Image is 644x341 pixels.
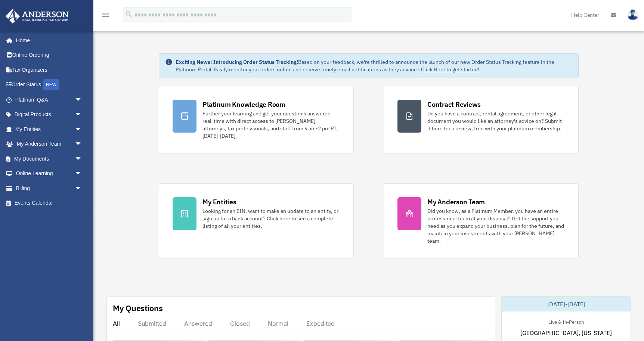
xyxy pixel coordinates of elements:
span: arrow_drop_down [75,137,90,152]
div: Did you know, as a Platinum Member, you have an entire professional team at your disposal? Get th... [427,207,565,245]
a: Home [5,33,90,48]
div: Live & In-Person [542,317,590,325]
a: Digital Productsarrow_drop_down [5,107,93,122]
span: arrow_drop_down [75,122,90,137]
div: Further your learning and get your questions answered real-time with direct access to [PERSON_NAM... [202,110,340,140]
span: [GEOGRAPHIC_DATA], [US_STATE] [520,328,612,337]
span: arrow_drop_down [75,166,90,182]
div: All [113,320,120,327]
a: Contract Reviews Do you have a contract, rental agreement, or other legal document you would like... [384,86,579,154]
a: My Anderson Teamarrow_drop_down [5,137,93,152]
a: Events Calendar [5,196,93,211]
div: My Anderson Team [427,197,485,207]
span: arrow_drop_down [75,181,90,196]
div: Based on your feedback, we're thrilled to announce the launch of our new Order Status Tracking fe... [176,58,572,73]
a: Order StatusNEW [5,77,93,93]
a: Billingarrow_drop_down [5,181,93,196]
a: Click Here to get started! [421,66,479,73]
i: menu [101,10,110,19]
span: arrow_drop_down [75,107,90,123]
div: Closed [230,320,250,327]
i: search [125,10,133,18]
a: Platinum Knowledge Room Further your learning and get your questions answered real-time with dire... [159,86,354,154]
a: Tax Organizers [5,62,93,77]
div: NEW [43,79,59,90]
strong: Exciting News: Introducing Order Status Tracking! [176,59,298,65]
a: My Entities Looking for an EIN, want to make an update to an entity, or sign up for a bank accoun... [159,183,354,258]
div: Answered [184,320,212,327]
div: Submitted [138,320,166,327]
img: Anderson Advisors Platinum Portal [3,9,71,24]
div: Expedited [306,320,335,327]
div: Normal [268,320,288,327]
a: Online Ordering [5,48,93,63]
a: Platinum Q&Aarrow_drop_down [5,92,93,107]
img: User Pic [627,9,638,20]
div: My Entities [202,197,236,207]
div: Looking for an EIN, want to make an update to an entity, or sign up for a bank account? Click her... [202,207,340,230]
div: Do you have a contract, rental agreement, or other legal document you would like an attorney's ad... [427,110,565,132]
a: menu [101,13,110,19]
div: [DATE]-[DATE] [502,297,631,311]
div: My Questions [113,303,163,314]
span: arrow_drop_down [75,151,90,167]
div: Contract Reviews [427,100,481,109]
span: arrow_drop_down [75,92,90,108]
a: Online Learningarrow_drop_down [5,166,93,181]
div: Platinum Knowledge Room [202,100,285,109]
a: My Anderson Team Did you know, as a Platinum Member, you have an entire professional team at your... [384,183,579,258]
a: My Documentsarrow_drop_down [5,151,93,166]
a: My Entitiesarrow_drop_down [5,122,93,137]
